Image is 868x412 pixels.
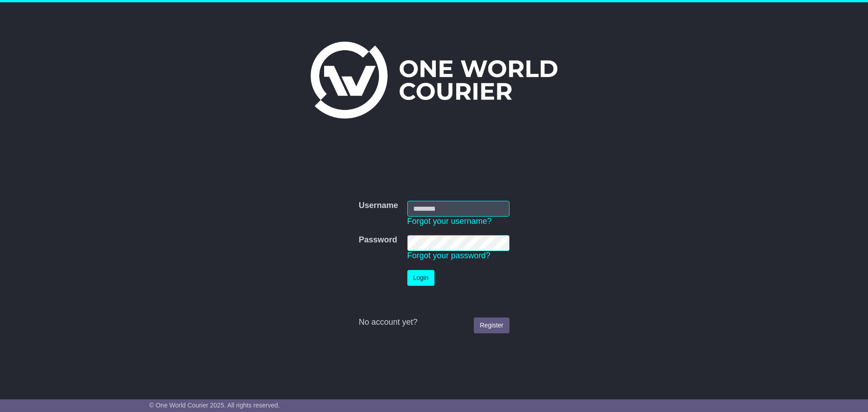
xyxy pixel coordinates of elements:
img: One World [311,42,557,118]
span: © One World Courier 2025. All rights reserved. [149,402,280,409]
a: Register [474,317,509,333]
button: Login [407,270,434,286]
div: No account yet? [359,317,509,327]
label: Username [359,201,398,211]
label: Password [359,235,397,245]
a: Forgot your password? [407,251,491,260]
a: Forgot your username? [407,217,492,226]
